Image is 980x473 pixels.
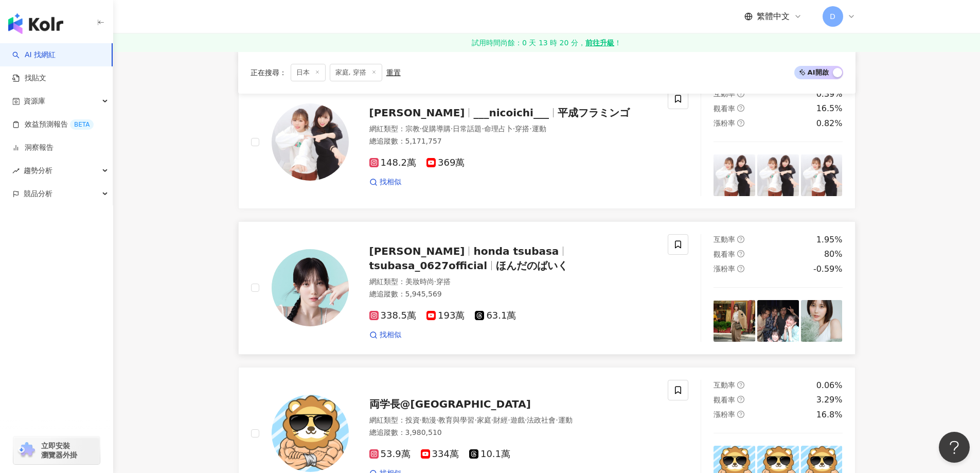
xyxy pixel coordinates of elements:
[369,177,401,187] a: 找相似
[475,310,516,321] span: 63.1萬
[816,89,843,100] div: 0.39%
[421,449,459,460] span: 334萬
[369,107,465,119] span: [PERSON_NAME]
[737,119,744,127] span: question-circle
[12,50,56,60] a: searchAI 找網紅
[496,259,568,272] span: ほんだのばいく
[12,167,20,174] span: rise
[272,249,349,326] img: KOL Avatar
[369,136,656,147] div: 總追蹤數 ： 5,171,757
[714,381,735,389] span: 互動率
[113,33,980,52] a: 試用時間尚餘：0 天 13 時 20 分，前往升級！
[272,395,349,472] img: KOL Avatar
[405,277,434,286] span: 美妝時尚
[386,68,401,77] div: 重置
[451,125,453,133] span: ·
[13,436,100,464] a: chrome extension立即安裝 瀏覽器外掛
[525,416,527,424] span: ·
[453,125,482,133] span: 日常話題
[238,76,856,209] a: KOL Avatar[PERSON_NAME]___nicoichi___平成フラミンゴ網紅類型：宗教·促購導購·日常話題·命理占卜·穿搭·運動總追蹤數：5,171,757148.2萬369萬找...
[426,157,465,168] span: 369萬
[420,416,422,424] span: ·
[238,221,856,355] a: KOL Avatar[PERSON_NAME]honda tsubasatsubasa_0627officialほんだのばいく網紅類型：美妝時尚·穿搭總追蹤數：5,945,569338.5萬19...
[493,416,508,424] span: 財經
[369,330,401,340] a: 找相似
[24,90,45,113] span: 資源庫
[714,119,735,127] span: 漲粉率
[422,416,436,424] span: 動漫
[532,125,546,133] span: 運動
[737,396,744,403] span: question-circle
[529,125,531,133] span: ·
[420,125,422,133] span: ·
[477,416,491,424] span: 家庭
[737,381,744,389] span: question-circle
[556,416,558,424] span: ·
[405,416,420,424] span: 投資
[369,157,417,168] span: 148.2萬
[737,265,744,272] span: question-circle
[757,154,799,196] img: post-image
[434,277,436,286] span: ·
[737,250,744,257] span: question-circle
[426,310,465,321] span: 193萬
[515,125,529,133] span: 穿搭
[484,125,513,133] span: 命理占卜
[369,449,411,460] span: 53.9萬
[714,396,735,404] span: 觀看率
[508,416,510,424] span: ·
[291,64,326,81] span: 日本
[939,432,970,463] iframe: Help Scout Beacon - Open
[474,416,476,424] span: ·
[380,330,401,340] span: 找相似
[510,416,525,424] span: 遊戲
[369,124,656,134] div: 網紅類型 ：
[816,394,843,406] div: 3.29%
[473,245,559,257] span: honda tsubasa
[12,119,94,130] a: 效益預測報告BETA
[12,73,46,83] a: 找貼文
[714,154,755,196] img: post-image
[714,410,735,418] span: 漲粉率
[816,103,843,114] div: 16.5%
[714,235,735,243] span: 互動率
[816,380,843,391] div: 0.06%
[824,249,843,260] div: 80%
[558,416,573,424] span: 運動
[801,154,843,196] img: post-image
[757,11,790,22] span: 繁體中文
[24,159,52,182] span: 趨勢分析
[737,104,744,112] span: question-circle
[380,177,401,187] span: 找相似
[813,264,843,275] div: -0.59%
[369,398,531,410] span: 両学長@[GEOGRAPHIC_DATA]
[714,300,755,342] img: post-image
[757,300,799,342] img: post-image
[469,449,510,460] span: 10.1萬
[830,11,835,22] span: D
[473,107,549,119] span: ___nicoichi___
[482,125,484,133] span: ·
[405,125,420,133] span: 宗教
[801,300,843,342] img: post-image
[737,236,744,243] span: question-circle
[816,118,843,129] div: 0.82%
[8,13,63,34] img: logo
[369,310,417,321] span: 338.5萬
[816,409,843,421] div: 16.8%
[369,245,465,257] span: [PERSON_NAME]
[16,442,37,459] img: chrome extension
[816,234,843,246] div: 1.95%
[737,411,744,418] span: question-circle
[436,416,438,424] span: ·
[491,416,493,424] span: ·
[369,277,656,287] div: 網紅類型 ：
[369,289,656,300] div: 總追蹤數 ： 5,945,569
[558,107,630,119] span: 平成フラミンゴ
[422,125,451,133] span: 促購導購
[251,68,287,77] span: 正在搜尋 ：
[714,104,735,113] span: 觀看率
[12,143,54,153] a: 洞察報告
[272,103,349,181] img: KOL Avatar
[438,416,474,424] span: 教育與學習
